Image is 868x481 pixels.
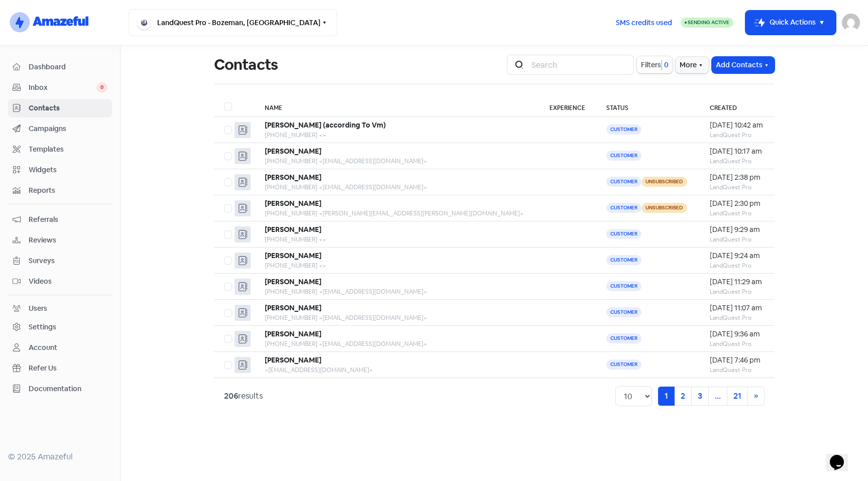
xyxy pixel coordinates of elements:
span: Unsubscribed [641,177,687,187]
div: <[EMAIL_ADDRESS][DOMAIN_NAME]> [265,366,529,375]
div: © 2025 Amazeful [8,451,112,463]
div: LandQuest Pro [710,261,765,270]
b: [PERSON_NAME] [265,355,321,365]
div: [PHONE_NUMBER] <[EMAIL_ADDRESS][DOMAIN_NAME]> [265,339,529,348]
span: Inbox [29,82,96,93]
span: Surveys [29,256,107,266]
span: Widgets [29,165,107,175]
div: Account [29,342,57,353]
span: Filters [641,60,661,70]
div: LandQuest Pro [710,209,765,218]
iframe: chat widget [826,441,858,471]
div: LandQuest Pro [710,235,765,244]
span: Customer [606,203,641,213]
b: [PERSON_NAME] [265,173,321,182]
a: Account [8,338,112,357]
div: [PHONE_NUMBER] <> [265,261,529,270]
span: » [754,391,758,401]
span: 0 [96,82,107,92]
div: [DATE] 7:46 pm [710,355,765,366]
b: [PERSON_NAME] [265,199,321,208]
a: Campaigns [8,119,112,138]
b: [PERSON_NAME] (according To Vm) [265,121,386,130]
b: [PERSON_NAME] [265,251,321,260]
a: 2 [674,387,692,406]
span: Customer [606,359,641,370]
span: Documentation [29,384,107,394]
div: [DATE] 9:24 am [710,251,765,261]
div: [PHONE_NUMBER] <[EMAIL_ADDRESS][DOMAIN_NAME]> [265,183,529,192]
b: [PERSON_NAME] [265,225,321,234]
th: Name [255,96,539,117]
input: Search [525,55,634,75]
div: [DATE] 11:07 am [710,303,765,313]
div: [PHONE_NUMBER] <[EMAIL_ADDRESS][DOMAIN_NAME]> [265,313,529,322]
b: [PERSON_NAME] [265,303,321,312]
span: Customer [606,255,641,265]
a: Reviews [8,231,112,250]
div: Users [29,303,47,314]
button: Filters0 [637,56,673,73]
span: Customer [606,125,641,135]
span: Reviews [29,235,107,246]
a: Settings [8,318,112,336]
th: Created [700,96,775,117]
span: Unsubscribed [641,203,687,213]
a: Referrals [8,210,112,229]
a: 1 [658,387,675,406]
span: Refer Us [29,363,107,374]
span: Contacts [29,103,107,113]
div: [DATE] 9:29 am [710,224,765,235]
a: SMS credits used [607,17,681,27]
span: Customer [606,151,641,161]
div: [PHONE_NUMBER] <[PERSON_NAME][EMAIL_ADDRESS][PERSON_NAME][DOMAIN_NAME]> [265,209,529,218]
span: Templates [29,144,107,155]
div: [DATE] 2:30 pm [710,198,765,209]
a: Sending Active [681,17,733,29]
a: Contacts [8,99,112,117]
a: 21 [727,387,748,406]
div: LandQuest Pro [710,131,765,140]
span: Customer [606,229,641,239]
span: Customer [606,307,641,317]
button: Quick Actions [745,11,836,35]
a: ... [708,387,727,406]
a: Surveys [8,252,112,270]
div: LandQuest Pro [710,366,765,375]
div: Settings [29,322,56,332]
b: [PERSON_NAME] [265,329,321,338]
div: [PHONE_NUMBER] <> [265,235,529,244]
a: Widgets [8,161,112,179]
div: [PHONE_NUMBER] <[EMAIL_ADDRESS][DOMAIN_NAME]> [265,157,529,166]
div: [PHONE_NUMBER] <[EMAIL_ADDRESS][DOMAIN_NAME]> [265,287,529,296]
div: [DATE] 10:17 am [710,146,765,157]
div: [DATE] 9:36 am [710,329,765,339]
span: Reports [29,185,107,196]
span: Dashboard [29,62,107,72]
button: LandQuest Pro - Bozeman, [GEOGRAPHIC_DATA] [129,9,337,36]
span: 0 [662,60,669,70]
a: Users [8,299,112,318]
th: Status [596,96,699,117]
div: LandQuest Pro [710,339,765,348]
a: Next [747,387,765,406]
strong: 206 [224,391,238,401]
a: Reports [8,181,112,200]
a: 3 [691,387,709,406]
a: Dashboard [8,58,112,76]
div: [DATE] 10:42 am [710,120,765,131]
div: LandQuest Pro [710,157,765,166]
button: More [676,57,709,73]
a: Inbox 0 [8,78,112,97]
span: Customer [606,281,641,291]
span: Customer [606,333,641,343]
b: [PERSON_NAME] [265,277,321,286]
span: Customer [606,177,641,187]
div: [DATE] 11:29 am [710,277,765,287]
span: Videos [29,276,107,287]
a: Documentation [8,380,112,398]
h1: Contacts [214,49,278,81]
span: SMS credits used [616,18,672,28]
div: LandQuest Pro [710,183,765,192]
span: Referrals [29,214,107,225]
